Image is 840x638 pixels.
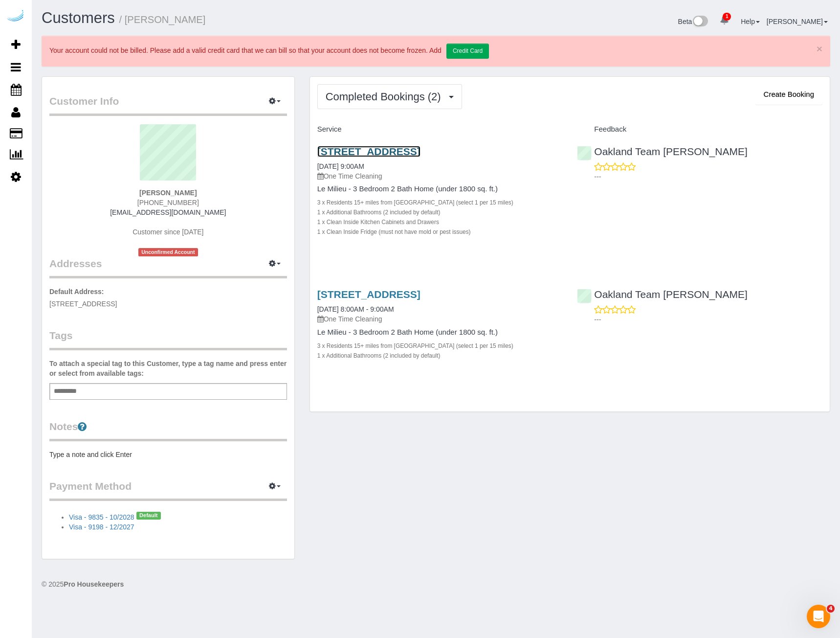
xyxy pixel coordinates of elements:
[110,208,226,216] a: [EMAIL_ADDRESS][DOMAIN_NAME]
[136,512,161,520] span: Default
[317,209,441,216] small: 1 x Additional Bathrooms (2 included by default)
[317,219,439,226] small: 1 x Clean Inside Kitchen Cabinets and Drawers
[577,289,748,300] a: Oakland Team [PERSON_NAME]
[317,199,513,206] small: 3 x Residents 15+ miles from [GEOGRAPHIC_DATA] (select 1 per 15 miles)
[49,328,287,350] legend: Tags
[741,18,760,25] a: Help
[317,352,441,359] small: 1 x Additional Bathrooms (2 included by default)
[317,314,563,324] p: One Time Cleaning
[715,10,734,31] a: 1
[317,185,563,193] h4: Le Milieu - 3 Bedroom 2 Bath Home (under 1800 sq. ft.)
[49,94,287,116] legend: Customer Info
[817,44,822,54] a: ×
[42,579,830,589] div: © 2025
[594,172,822,182] p: ---
[119,14,206,25] small: / [PERSON_NAME]
[317,171,563,181] p: One Time Cleaning
[49,287,104,296] label: Default Address:
[807,605,830,628] iframe: Intercom live chat
[317,125,563,134] h4: Service
[317,146,420,157] a: [STREET_ADDRESS]
[317,305,394,313] a: [DATE] 8:00AM - 9:00AM
[42,9,115,26] a: Customers
[49,359,287,378] label: To attach a special tag to this Customer, type a tag name and press enter or select from availabl...
[594,315,822,324] p: ---
[69,523,134,531] a: Visa - 9198 - 12/2027
[317,162,364,170] a: [DATE] 9:00AM
[317,342,513,349] small: 3 x Residents 15+ miles from [GEOGRAPHIC_DATA] (select 1 per 15 miles)
[49,450,287,459] pre: Type a note and click Enter
[767,18,828,25] a: [PERSON_NAME]
[723,13,731,21] span: 1
[49,300,117,308] span: [STREET_ADDRESS]
[317,228,471,235] small: 1 x Clean Inside Fridge (must not have mold or pest issues)
[69,513,134,521] a: Visa - 9835 - 10/2028
[326,91,446,103] span: Completed Bookings (2)
[577,125,822,134] h4: Feedback
[678,18,708,25] a: Beta
[577,146,748,157] a: Oakland Team [PERSON_NAME]
[755,84,822,105] button: Create Booking
[692,16,708,28] img: New interface
[49,46,489,54] span: Your account could not be billed. Please add a valid credit card that we can bill so that your ac...
[139,189,197,197] strong: [PERSON_NAME]
[64,580,124,588] strong: Pro Housekeepers
[133,228,203,236] span: Customer since [DATE]
[827,605,835,613] span: 4
[317,289,420,300] a: [STREET_ADDRESS]
[49,419,287,441] legend: Notes
[138,248,198,256] span: Unconfirmed Account
[317,84,462,109] button: Completed Bookings (2)
[446,44,489,59] a: Credit Card
[317,328,563,337] h4: Le Milieu - 3 Bedroom 2 Bath Home (under 1800 sq. ft.)
[137,199,199,206] span: [PHONE_NUMBER]
[6,10,25,23] img: Automaid Logo
[49,479,287,501] legend: Payment Method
